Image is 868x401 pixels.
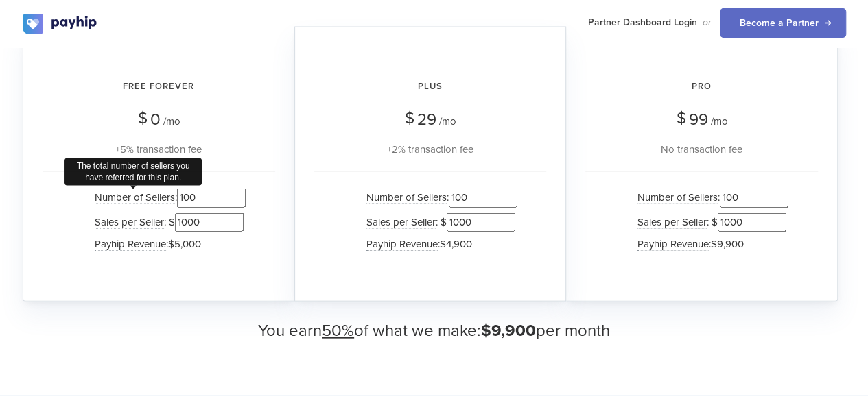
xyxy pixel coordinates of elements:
div: +2% transaction fee [314,141,546,158]
span: 0 [150,110,161,130]
li: : $ [360,210,517,234]
h2: Free Forever [43,69,275,105]
div: +5% transaction fee [43,141,275,158]
span: Sales per Seller [637,216,707,229]
span: Number of Sellers [95,191,175,204]
span: Payhip Revenue [637,238,709,251]
div: No transaction fee [585,141,818,158]
span: $ [405,104,414,133]
h2: Pro [585,69,818,105]
li: : [631,186,788,210]
u: 50% [322,321,354,341]
span: Sales per Seller [95,216,164,229]
li: : [631,234,788,254]
li: : [88,186,246,210]
h3: You earn of what we make: per month [23,322,846,340]
span: $4,900 [440,238,472,250]
span: $ [138,104,148,133]
span: /mo [711,115,728,127]
span: Payhip Revenue [366,238,438,251]
a: Become a Partner [720,8,846,38]
li: : [360,234,517,254]
h2: Plus [314,69,546,105]
span: 29 [417,110,436,130]
span: Number of Sellers [366,191,447,204]
img: logo.svg [23,14,98,34]
span: /mo [163,115,180,127]
span: Sales per Seller [366,216,436,229]
li: : $ [88,210,246,234]
span: /mo [439,115,456,127]
span: 99 [689,110,708,130]
li: : $ [631,210,788,234]
li: : [360,186,517,210]
div: The total number of sellers you have referred for this plan. [64,158,202,186]
span: $9,900 [481,321,536,341]
span: Payhip Revenue [95,238,166,251]
span: $5,000 [168,238,201,250]
li: : [88,234,246,254]
span: Number of Sellers [637,191,718,204]
span: $ [677,104,686,133]
span: $9,900 [711,238,744,250]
